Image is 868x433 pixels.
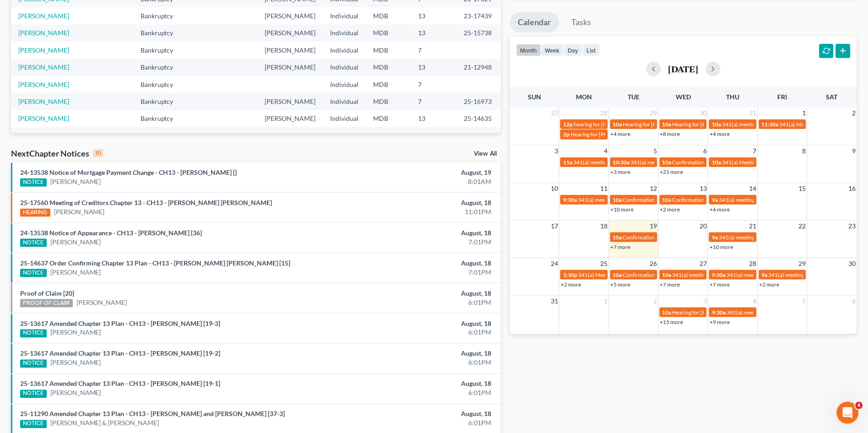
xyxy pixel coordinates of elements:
a: +21 more [660,168,684,175]
td: [PERSON_NAME] [258,7,323,24]
td: Individual [323,110,366,127]
td: Bankruptcy [133,25,190,42]
span: 28 [600,108,609,119]
a: Proof of Claim [20] [20,289,74,297]
div: PROOF OF CLAIM [20,299,73,308]
a: [PERSON_NAME] [50,389,101,398]
span: Confirmation hearing for [PERSON_NAME] [673,159,776,166]
a: [PERSON_NAME] [18,29,69,37]
span: 3 [553,146,559,157]
span: 1 [802,108,807,119]
div: 6:01PM [341,389,492,398]
td: Bankruptcy [133,110,190,127]
div: August, 18 [341,228,492,238]
div: 8:01AM [341,177,492,186]
a: +4 more [710,130,730,137]
div: August, 18 [341,289,492,298]
span: 8 [802,146,807,157]
td: [PERSON_NAME] [258,59,323,76]
span: Fri [778,93,787,101]
span: 30 [848,258,857,269]
a: View All [474,151,497,157]
span: 10a [662,309,672,316]
span: 9a [762,271,768,278]
span: 4 [752,296,758,307]
td: 23-17439 [457,7,501,24]
td: Individual [323,93,366,110]
a: 24-13538 Notice of Appearance - CH13 - [PERSON_NAME] [36] [20,229,202,237]
td: MDB [366,7,411,24]
span: 26 [649,258,658,269]
div: 6:01PM [341,419,492,428]
a: [PERSON_NAME] [50,177,101,186]
a: [PERSON_NAME] & [PERSON_NAME] [50,419,159,428]
span: 6 [852,296,857,307]
a: +7 more [611,244,631,250]
td: Individual [323,25,366,42]
span: Confirmation hearing for [PERSON_NAME] [623,196,727,203]
a: [PERSON_NAME] [18,63,69,71]
div: NOTICE [20,390,47,398]
td: MDB [366,76,411,93]
td: Individual [323,127,366,144]
span: 2p [563,131,570,138]
span: 9:30a [712,271,726,278]
a: [PERSON_NAME] [18,114,69,122]
td: 24-20927 [457,127,501,144]
span: 10:30a [613,159,630,166]
div: NOTICE [20,269,47,277]
a: +3 more [611,168,631,175]
a: Tasks [564,12,600,32]
a: [PERSON_NAME] [76,298,127,307]
span: 27 [699,258,708,269]
span: 341(a) Meeting for [PERSON_NAME] [578,271,667,278]
span: 10a [662,271,672,278]
a: 25-13617 Amended Chapter 13 Plan - CH13 - [PERSON_NAME] [19-2] [20,350,220,357]
td: MDB [366,25,411,42]
a: [PERSON_NAME] [18,46,69,54]
span: 9a [712,234,718,241]
span: 10a [613,196,622,203]
div: NOTICE [20,420,47,428]
div: August, 18 [341,259,492,268]
a: [PERSON_NAME] [18,81,69,88]
span: 4 [603,146,609,157]
span: 10a [662,159,672,166]
span: 29 [649,108,658,119]
span: 10a [613,234,622,241]
div: August, 18 [341,349,492,358]
span: 19 [649,221,658,232]
span: 20 [699,221,708,232]
a: [PERSON_NAME] [54,207,105,216]
td: 13 [411,7,457,24]
span: 6 [702,146,708,157]
span: 9a [712,196,718,203]
span: 10a [613,271,622,278]
a: +9 more [710,319,730,325]
span: 31 [749,108,758,119]
div: 6:01PM [341,298,492,307]
a: 25-14637 Order Confirming Chapter 13 Plan - CH13 - [PERSON_NAME] [PERSON_NAME] [15] [20,259,290,267]
div: 10 [93,149,103,157]
td: Bankruptcy [133,42,190,59]
td: 21-12948 [457,59,501,76]
td: MDB [366,93,411,110]
a: +2 more [660,206,680,213]
span: Tue [628,93,640,101]
span: 11 [600,183,609,194]
span: 9:30a [712,309,726,316]
span: 7 [752,146,758,157]
td: Individual [323,42,366,59]
button: day [564,44,583,56]
span: 341(a) meeting for [PERSON_NAME] [573,159,662,166]
a: [PERSON_NAME] [18,12,69,20]
a: [PERSON_NAME] [50,358,101,368]
a: [PERSON_NAME] [18,132,69,140]
span: 17 [550,221,559,232]
span: 10a [712,159,721,166]
span: 13 [699,183,708,194]
span: 10 [550,183,559,194]
span: 341(a) Meeting for [PERSON_NAME] [722,159,811,166]
span: 16 [848,183,857,194]
a: Calendar [510,12,559,32]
